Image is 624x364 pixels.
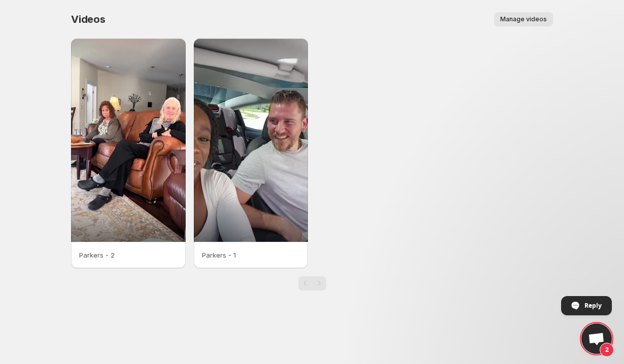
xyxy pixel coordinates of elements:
span: Videos [71,13,106,25]
nav: Pagination [298,276,326,290]
span: 2 [600,343,614,357]
p: Parkers - 2 [79,250,178,260]
button: Manage videos [494,12,553,26]
div: Open chat [581,323,612,354]
span: Reply [584,297,602,314]
p: Parkers - 1 [202,250,300,260]
span: Manage videos [500,15,547,23]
